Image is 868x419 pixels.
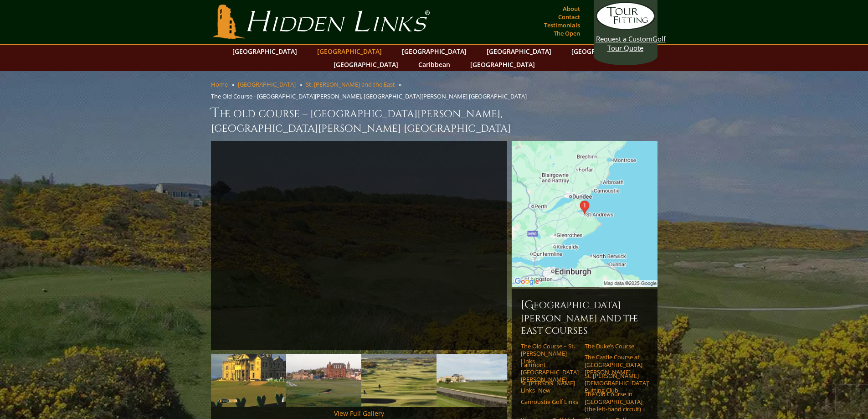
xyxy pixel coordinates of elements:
[585,353,642,376] a: The Castle Course at [GEOGRAPHIC_DATA][PERSON_NAME]
[313,45,386,58] a: [GEOGRAPHIC_DATA]
[238,80,296,88] a: [GEOGRAPHIC_DATA]
[567,45,641,58] a: [GEOGRAPHIC_DATA]
[585,390,642,413] a: The Old Course in [GEOGRAPHIC_DATA] (the left-hand circuit)
[521,379,579,394] a: St. [PERSON_NAME] Links–New
[482,45,556,58] a: [GEOGRAPHIC_DATA]
[211,80,228,88] a: Home
[306,80,395,88] a: St. [PERSON_NAME] and the East
[585,342,642,350] a: The Duke’s Course
[211,104,657,135] h1: The Old Course – [GEOGRAPHIC_DATA][PERSON_NAME], [GEOGRAPHIC_DATA][PERSON_NAME] [GEOGRAPHIC_DATA]
[556,10,582,23] a: Contact
[560,2,582,15] a: About
[521,298,648,337] h6: [GEOGRAPHIC_DATA][PERSON_NAME] and the East Courses
[521,342,579,365] a: The Old Course – St. [PERSON_NAME] Links
[466,58,539,71] a: [GEOGRAPHIC_DATA]
[542,19,582,31] a: Testimonials
[512,141,657,287] img: Google Map of St Andrews Links, St Andrews, United Kingdom
[397,45,471,58] a: [GEOGRAPHIC_DATA]
[228,45,302,58] a: [GEOGRAPHIC_DATA]
[329,58,403,71] a: [GEOGRAPHIC_DATA]
[521,361,579,383] a: Fairmont [GEOGRAPHIC_DATA][PERSON_NAME]
[521,398,579,405] a: Carnoustie Golf Links
[596,2,655,52] a: Request a CustomGolf Tour Quote
[585,372,642,394] a: St. [PERSON_NAME] [DEMOGRAPHIC_DATA]’ Putting Club
[551,27,582,40] a: The Open
[414,58,455,71] a: Caribbean
[596,34,652,43] span: Request a Custom
[334,409,384,418] a: View Full Gallery
[211,92,530,100] li: The Old Course - [GEOGRAPHIC_DATA][PERSON_NAME], [GEOGRAPHIC_DATA][PERSON_NAME] [GEOGRAPHIC_DATA]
